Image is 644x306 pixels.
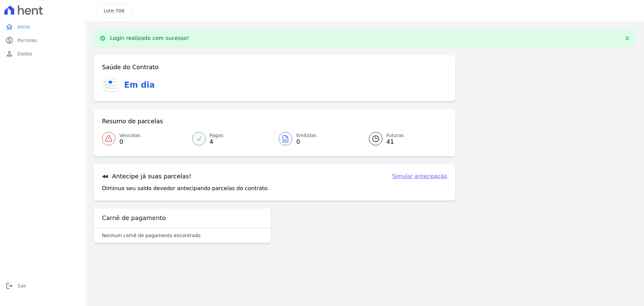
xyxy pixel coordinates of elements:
[119,132,140,139] span: Vencidas
[102,129,188,148] a: Vencidas 0
[210,139,223,144] span: 4
[102,172,192,180] h3: Antecipe já suas parcelas!
[17,37,37,44] span: Parcelas
[102,117,163,125] h3: Resumo de parcelas
[102,63,159,71] h3: Saúde do Contrato
[17,24,30,30] span: Início
[5,50,13,58] i: person
[110,35,189,42] p: Login realizado com sucesso!
[188,129,275,148] a: Pagas 4
[104,7,124,14] h3: Lote:
[102,232,201,239] p: Nenhum carnê de pagamento encontrado
[210,132,223,139] span: Pagas
[115,8,124,13] span: 708
[3,34,83,47] a: paidParcelas
[3,20,83,34] a: homeInício
[386,132,404,139] span: Futuras
[392,172,447,180] a: Simular antecipação
[17,50,32,57] span: Dados
[102,214,166,222] h3: Carnê de pagamento
[275,129,361,148] a: Emitidas 0
[17,282,26,289] span: Sair
[386,139,404,144] span: 41
[5,23,13,31] i: home
[5,282,13,290] i: logout
[296,139,317,144] span: 0
[119,139,140,144] span: 0
[5,36,13,44] i: paid
[102,184,269,192] p: Diminua seu saldo devedor antecipando parcelas do contrato.
[296,132,317,139] span: Emitidas
[3,279,83,293] a: logoutSair
[361,129,447,148] a: Futuras 41
[3,47,83,60] a: personDados
[124,79,155,91] h3: Em dia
